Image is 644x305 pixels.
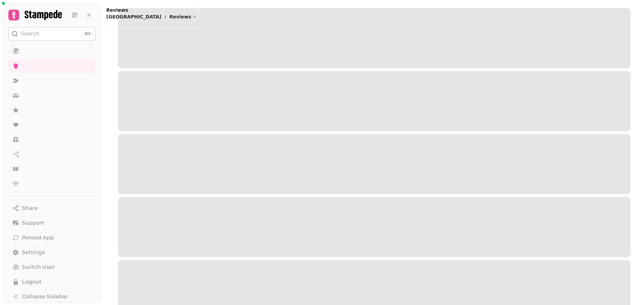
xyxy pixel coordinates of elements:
[22,278,42,286] span: Logout
[8,231,96,244] button: Reload App
[106,13,161,20] p: [GEOGRAPHIC_DATA]
[22,234,54,242] span: Reload App
[8,275,96,289] button: Logout
[8,260,96,274] button: Switch User
[8,202,96,215] button: Share
[106,13,197,20] nav: breadcrumb
[22,248,45,256] span: Settings
[83,30,93,37] div: ⌘K
[22,263,55,271] span: Switch User
[8,290,96,303] button: Collapse Sidebar
[8,27,96,41] button: Search⌘K
[8,216,96,230] button: Support
[8,246,96,259] a: Settings
[21,30,39,38] p: Search
[169,13,197,20] button: Reviews
[22,204,38,212] span: Share
[22,219,44,227] span: Support
[22,293,68,301] span: Collapse Sidebar
[106,7,197,13] h2: Reviews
